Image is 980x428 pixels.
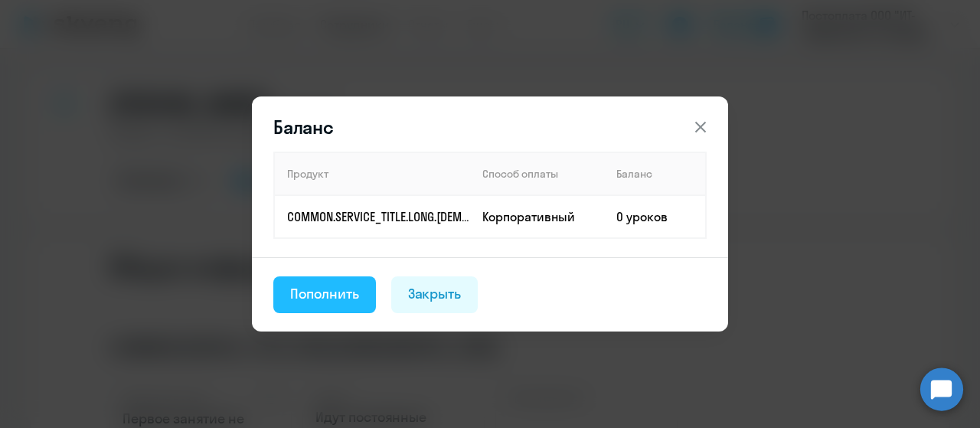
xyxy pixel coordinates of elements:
[252,115,728,139] header: Баланс
[604,152,706,195] th: Баланс
[273,276,376,313] button: Пополнить
[274,152,470,195] th: Продукт
[391,276,479,313] button: Закрыть
[470,152,604,195] th: Способ оплаты
[470,195,604,238] td: Корпоративный
[408,284,462,304] div: Закрыть
[604,195,706,238] td: 0 уроков
[290,284,359,304] div: Пополнить
[287,208,469,225] p: COMMON.SERVICE_TITLE.LONG.[DEMOGRAPHIC_DATA]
